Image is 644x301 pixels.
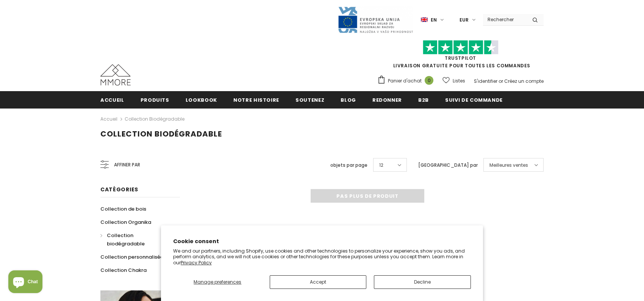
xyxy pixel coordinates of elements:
[100,91,124,108] a: Accueil
[295,91,324,108] a: soutenez
[100,267,147,274] span: Collection Chakra
[186,91,217,108] a: Lookbook
[233,91,279,108] a: Notre histoire
[233,96,279,104] span: Notre histoire
[418,96,429,104] span: B2B
[377,43,544,69] span: LIVRAISON GRATUITE POUR TOUTES LES COMMANDES
[100,64,131,85] img: Cas MMORE
[100,216,151,229] a: Collection Organika
[418,161,478,169] label: [GEOGRAPHIC_DATA] par
[445,91,503,108] a: Suivi de commande
[107,232,145,247] span: Collection biodégradable
[460,16,469,24] span: EUR
[100,129,222,139] span: Collection biodégradable
[100,205,146,213] span: Collection de bois
[100,229,172,250] a: Collection biodégradable
[341,96,356,104] span: Blog
[372,96,402,104] span: Redonner
[100,96,124,104] span: Accueil
[377,75,437,87] a: Panier d'achat 0
[442,74,465,87] a: Listes
[379,161,383,169] span: 12
[372,91,402,108] a: Redonner
[341,91,356,108] a: Blog
[425,76,433,85] span: 0
[338,6,413,34] img: Javni Razpis
[100,250,163,264] a: Collection personnalisée
[338,16,413,23] a: Javni Razpis
[453,77,465,85] span: Listes
[445,55,476,61] a: TrustPilot
[423,40,499,55] img: Faites confiance aux étoiles pilotes
[6,270,45,295] inbox-online-store-chat: Shopify online store chat
[186,96,217,104] span: Lookbook
[173,275,262,289] button: Manage preferences
[181,259,212,266] a: Privacy Policy
[173,248,471,266] p: We and our partners, including Shopify, use cookies and other technologies to personalize your ex...
[100,202,146,216] a: Collection de bois
[141,91,169,108] a: Produits
[489,161,528,169] span: Meilleures ventes
[100,253,163,261] span: Collection personnalisée
[330,161,367,169] label: objets par page
[504,78,544,84] a: Créez un compte
[125,116,184,122] a: Collection biodégradable
[445,96,503,104] span: Suivi de commande
[100,219,151,226] span: Collection Organika
[499,78,503,84] span: or
[173,237,471,245] h2: Cookie consent
[270,275,367,289] button: Accept
[194,279,241,285] span: Manage preferences
[374,275,471,289] button: Decline
[100,264,147,277] a: Collection Chakra
[418,91,429,108] a: B2B
[431,16,437,24] span: en
[421,17,428,23] img: i-lang-1.png
[100,115,117,124] a: Accueil
[388,77,422,85] span: Panier d'achat
[483,14,527,25] input: Search Site
[295,96,324,104] span: soutenez
[474,78,497,84] a: S'identifier
[114,161,140,169] span: Affiner par
[141,96,169,104] span: Produits
[100,186,138,193] span: Catégories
